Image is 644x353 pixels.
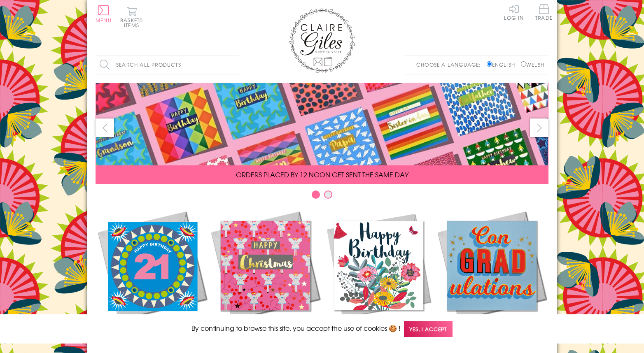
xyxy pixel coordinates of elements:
[96,5,112,23] button: Menu
[312,190,320,199] button: Carousel Page 1 (Current Slide)
[535,4,553,22] a: Trade
[530,118,548,137] button: next
[120,7,143,28] button: Basket0 items
[416,61,485,68] p: Choose a language:
[322,209,435,338] a: Birthdays
[435,209,548,338] a: Academic
[96,190,548,203] div: Carousel Pagination
[96,16,112,24] span: Menu
[231,56,240,74] input: Search
[521,61,526,67] input: Welsh
[504,4,524,20] a: Log In
[96,118,114,137] button: prev
[521,61,544,68] label: Welsh
[487,61,519,68] label: English
[209,209,322,338] a: Christmas
[96,56,240,74] input: Search all products
[236,170,408,179] span: ORDERS PLACED BY 12 NOON GET SENT THE SAME DAY
[404,321,453,337] span: Yes, I accept
[289,8,355,73] img: Claire Giles Greetings Cards
[487,61,492,67] input: English
[535,4,553,20] span: Trade
[324,190,332,199] button: Carousel Page 2
[124,16,143,29] span: 0 items
[96,209,209,338] a: New Releases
